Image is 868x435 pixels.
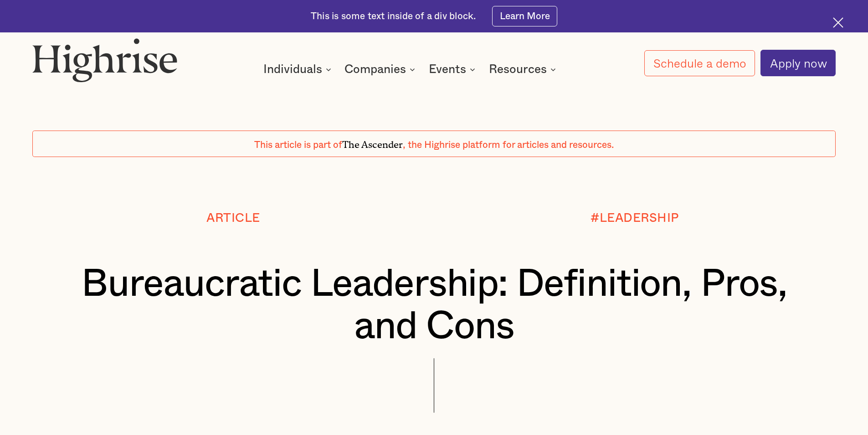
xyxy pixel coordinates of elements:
div: Events [429,64,466,75]
span: The Ascender [342,136,403,148]
span: , the Highrise platform for articles and resources. [403,140,614,150]
div: Individuals [263,64,322,75]
a: Apply now [760,50,836,76]
a: Learn More [492,6,557,26]
div: Companies [344,64,406,75]
a: Schedule a demo [644,50,755,76]
span: This article is part of [254,140,342,150]
div: Article [206,211,260,225]
img: Highrise logo [32,38,177,82]
div: Resources [489,64,547,75]
img: Cross icon [833,17,843,28]
h1: Bureaucratic Leadership: Definition, Pros, and Cons [66,263,802,348]
div: #LEADERSHIP [591,211,679,225]
div: This is some text inside of a div block. [311,10,476,23]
